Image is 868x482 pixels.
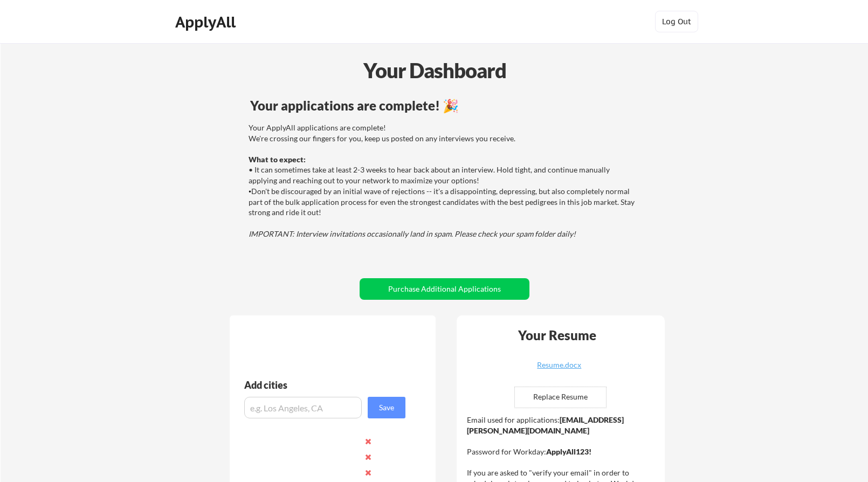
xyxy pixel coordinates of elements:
font: • [249,188,251,196]
input: e.g. Los Angeles, CA [244,397,362,418]
a: Resume.docx [495,361,623,378]
div: Resume.docx [495,361,623,369]
div: Your applications are complete! 🎉 [250,99,639,112]
button: Save [368,397,405,418]
div: Your Dashboard [1,55,868,86]
strong: [EMAIL_ADDRESS][PERSON_NAME][DOMAIN_NAME] [467,415,624,435]
div: Your Resume [504,329,610,342]
em: IMPORTANT: Interview invitations occasionally land in spam. Please check your spam folder daily! [249,229,576,238]
div: Your ApplyAll applications are complete! We're crossing our fingers for you, keep us posted on an... [249,122,637,239]
strong: ApplyAll123! [546,447,591,456]
div: ApplyAll [175,13,239,31]
button: Purchase Additional Applications [360,278,529,300]
strong: What to expect: [249,155,306,164]
button: Log Out [655,11,698,32]
div: Add cities [244,380,408,390]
